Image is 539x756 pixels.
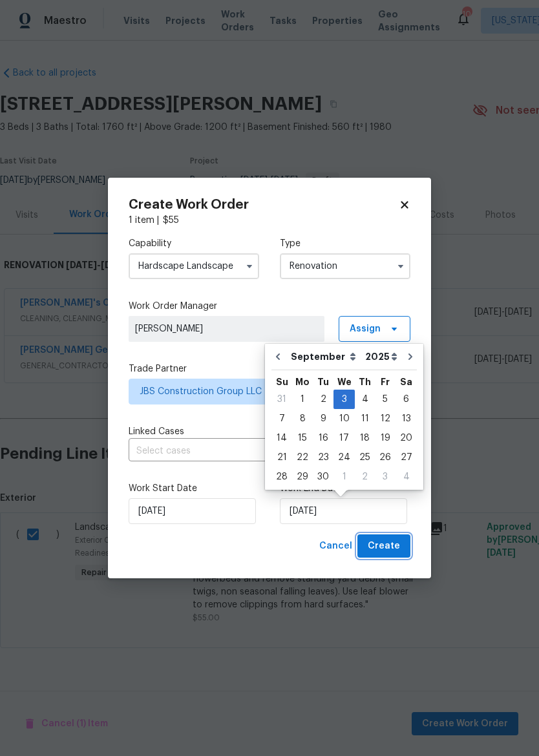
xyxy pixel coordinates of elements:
[337,377,352,386] abbr: Wednesday
[375,467,396,487] div: Fri Oct 03 2025
[135,322,318,335] span: [PERSON_NAME]
[129,482,259,495] label: Work Start Date
[313,410,333,428] div: 9
[313,448,333,467] div: Tue Sep 23 2025
[375,429,396,447] div: 19
[333,429,355,447] div: 17
[396,409,417,428] div: Sat Sep 13 2025
[375,390,396,409] div: Fri Sep 05 2025
[288,347,362,366] select: Month
[396,448,417,467] div: 27
[333,468,355,486] div: 1
[396,468,417,486] div: 4
[355,410,375,428] div: 11
[396,390,417,409] div: Sat Sep 06 2025
[355,448,375,467] div: 25
[271,390,292,408] div: 31
[355,468,375,486] div: 2
[292,448,313,467] div: Mon Sep 22 2025
[396,429,417,447] div: 20
[280,253,410,279] input: Select...
[313,390,333,409] div: Tue Sep 02 2025
[276,377,288,386] abbr: Sunday
[400,377,412,386] abbr: Saturday
[313,448,333,467] div: 23
[292,429,313,447] div: 15
[292,467,313,487] div: Mon Sep 29 2025
[129,253,259,279] input: Select...
[333,448,355,467] div: Wed Sep 24 2025
[333,467,355,487] div: Wed Oct 01 2025
[375,390,396,408] div: 5
[129,198,399,211] h2: Create Work Order
[368,538,400,554] span: Create
[362,347,401,366] select: Year
[292,409,313,428] div: Mon Sep 08 2025
[129,362,410,375] label: Trade Partner
[280,237,410,250] label: Type
[401,344,420,370] button: Go to next month
[357,534,410,558] button: Create
[396,390,417,408] div: 6
[396,410,417,428] div: 13
[313,428,333,448] div: Tue Sep 16 2025
[271,468,292,486] div: 28
[393,258,408,274] button: Show options
[381,377,390,386] abbr: Friday
[268,344,288,370] button: Go to previous month
[355,448,375,467] div: Thu Sep 25 2025
[375,468,396,486] div: 3
[333,390,355,409] div: Wed Sep 03 2025
[271,390,292,409] div: Sun Aug 31 2025
[271,448,292,467] div: Sun Sep 21 2025
[292,390,313,408] div: 1
[355,429,375,447] div: 18
[242,258,257,274] button: Show options
[333,448,355,467] div: 24
[355,390,375,408] div: 4
[129,441,374,461] input: Select cases
[292,428,313,448] div: Mon Sep 15 2025
[355,409,375,428] div: Thu Sep 11 2025
[375,409,396,428] div: Fri Sep 12 2025
[129,237,259,250] label: Capability
[292,468,313,486] div: 29
[280,498,407,524] input: M/D/YYYY
[355,428,375,448] div: Thu Sep 18 2025
[396,448,417,467] div: Sat Sep 27 2025
[271,428,292,448] div: Sun Sep 14 2025
[292,390,313,409] div: Mon Sep 01 2025
[295,377,310,386] abbr: Monday
[333,428,355,448] div: Wed Sep 17 2025
[271,410,292,428] div: 7
[317,377,329,386] abbr: Tuesday
[313,467,333,487] div: Tue Sep 30 2025
[163,216,179,225] span: $ 55
[313,429,333,447] div: 16
[355,467,375,487] div: Thu Oct 02 2025
[129,214,410,227] div: 1 item |
[271,429,292,447] div: 14
[375,448,396,467] div: Fri Sep 26 2025
[375,448,396,467] div: 26
[313,409,333,428] div: Tue Sep 09 2025
[396,428,417,448] div: Sat Sep 20 2025
[129,425,184,438] span: Linked Cases
[333,409,355,428] div: Wed Sep 10 2025
[313,468,333,486] div: 30
[375,410,396,428] div: 12
[375,428,396,448] div: Fri Sep 19 2025
[319,538,352,554] span: Cancel
[333,410,355,428] div: 10
[359,377,371,386] abbr: Thursday
[129,300,410,313] label: Work Order Manager
[140,385,381,398] span: JBS Construction Group LLC - KCI-L
[350,322,381,335] span: Assign
[129,498,256,524] input: M/D/YYYY
[271,409,292,428] div: Sun Sep 07 2025
[292,448,313,467] div: 22
[313,390,333,408] div: 2
[355,390,375,409] div: Thu Sep 04 2025
[271,467,292,487] div: Sun Sep 28 2025
[314,534,357,558] button: Cancel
